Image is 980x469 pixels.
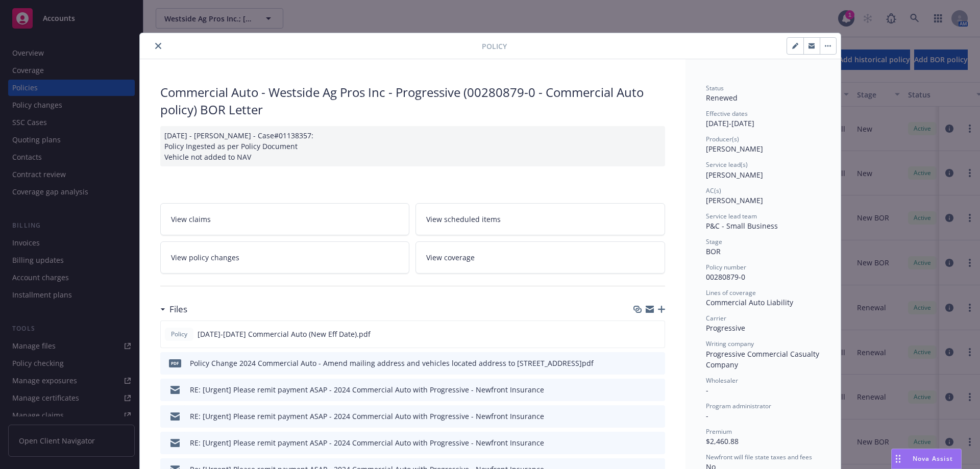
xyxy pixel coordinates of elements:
[635,358,644,368] button: download file
[651,329,660,339] button: preview file
[652,411,661,422] button: preview file
[169,359,181,367] span: pdf
[169,303,187,316] h3: Files
[426,214,501,225] span: View scheduled items
[635,437,644,448] button: download file
[706,170,763,180] span: [PERSON_NAME]
[171,252,239,263] span: View policy changes
[652,437,661,448] button: preview file
[635,411,644,422] button: download file
[160,84,665,118] div: Commercial Auto - Westside Ag Pros Inc - Progressive (00280879-0 - Commercial Auto policy) BOR Le...
[706,195,763,205] span: [PERSON_NAME]
[706,160,748,169] span: Service lead(s)
[171,214,211,225] span: View claims
[482,41,507,52] span: Policy
[190,411,544,422] div: RE: [Urgent] Please remit payment ASAP - 2024 Commercial Auto with Progressive - Newfront Insurance
[652,384,661,395] button: preview file
[706,186,721,195] span: AC(s)
[635,384,644,395] button: download file
[892,449,904,468] div: Drag to move
[891,449,962,469] button: Nova Assist
[706,246,721,256] span: BOR
[706,314,726,323] span: Carrier
[706,436,739,446] span: $2,460.88
[706,288,756,297] span: Lines of coverage
[160,241,410,274] a: View policy changes
[706,339,754,348] span: Writing company
[706,84,724,92] span: Status
[706,453,812,461] span: Newfront will file state taxes and fees
[706,221,778,231] span: P&C - Small Business
[706,263,746,271] span: Policy number
[706,144,763,154] span: [PERSON_NAME]
[706,109,820,129] div: [DATE] - [DATE]
[652,358,661,368] button: preview file
[152,40,164,52] button: close
[706,385,708,395] span: -
[706,272,745,282] span: 00280879-0
[169,330,189,339] span: Policy
[190,437,544,448] div: RE: [Urgent] Please remit payment ASAP - 2024 Commercial Auto with Progressive - Newfront Insurance
[190,384,544,395] div: RE: [Urgent] Please remit payment ASAP - 2024 Commercial Auto with Progressive - Newfront Insurance
[706,298,793,307] span: Commercial Auto Liability
[706,349,821,369] span: Progressive Commercial Casualty Company
[706,411,708,421] span: -
[160,303,187,316] div: Files
[426,252,475,263] span: View coverage
[160,126,665,166] div: [DATE] - [PERSON_NAME] - Case#01138357: Policy Ingested as per Policy Document Vehicle not added ...
[706,212,757,220] span: Service lead team
[913,454,953,463] span: Nova Assist
[160,203,410,235] a: View claims
[415,241,665,274] a: View coverage
[706,93,738,103] span: Renewed
[635,329,643,339] button: download file
[706,376,738,385] span: Wholesaler
[190,358,594,368] div: Policy Change 2024 Commercial Auto - Amend mailing address and vehicles located address to [STREE...
[415,203,665,235] a: View scheduled items
[706,237,722,246] span: Stage
[198,329,371,339] span: [DATE]-[DATE] Commercial Auto (New Eff Date).pdf
[706,402,771,410] span: Program administrator
[706,427,732,436] span: Premium
[706,135,739,143] span: Producer(s)
[706,323,745,333] span: Progressive
[706,109,748,118] span: Effective dates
